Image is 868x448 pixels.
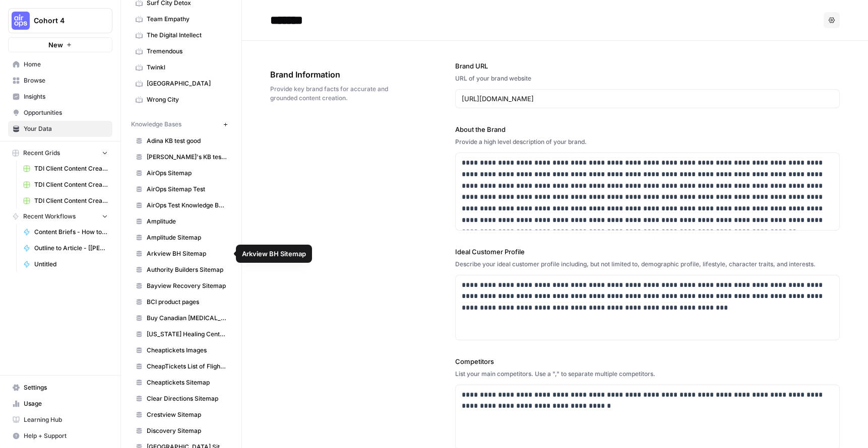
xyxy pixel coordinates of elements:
div: URL of your brand website [455,74,840,83]
img: Cohort 4 Logo [12,12,30,30]
div: List your main competitors. Use a "," to separate multiple competitors. [455,369,840,379]
div: Provide a high level description of your brand. [455,137,840,146]
a: [PERSON_NAME]'s KB test- fail [131,149,231,165]
span: Insights [24,92,108,101]
span: TDI Client Content Creation -2 [34,180,108,189]
span: Tremendous [147,47,227,56]
a: Content Briefs - How to Teach a Child to read [19,224,112,240]
span: AirOps Sitemap [147,169,227,178]
span: Usage [24,399,108,408]
a: Home [8,56,112,72]
span: Amplitude [147,217,227,226]
a: Team Empathy [131,11,231,27]
span: BCI product pages [147,297,227,307]
span: Amplitude Sitemap [147,233,227,242]
a: [US_STATE] Healing Centers [131,326,231,342]
span: AirOps Sitemap Test [147,185,227,194]
span: Crestview Sitemap [147,410,227,419]
a: Browse [8,72,112,89]
a: Bayview Recovery Sitemap [131,278,231,294]
span: Cheaptickets Images [147,346,227,355]
span: AirOps Test Knowledge Base [147,201,227,210]
a: Untitled [19,256,112,272]
span: Discovery Sitemap [147,426,227,435]
a: Clear Directions Sitemap [131,391,231,407]
a: Twinkl [131,59,231,76]
a: AirOps Sitemap Test [131,181,231,197]
a: Tremendous [131,43,231,59]
span: Home [24,60,108,69]
span: TDI Client Content Creation [34,164,108,173]
span: Cohort 4 [34,16,95,26]
span: Outline to Article - [[PERSON_NAME]'s Version] [34,244,108,253]
span: Content Briefs - How to Teach a Child to read [34,228,108,237]
span: Team Empathy [147,15,227,24]
a: Outline to Article - [[PERSON_NAME]'s Version] [19,240,112,256]
span: The Digital Intellect [147,31,227,40]
span: Provide key brand facts for accurate and grounded content creation. [270,85,399,103]
a: Learning Hub [8,412,112,428]
span: [GEOGRAPHIC_DATA] [147,79,227,88]
button: Workspace: Cohort 4 [8,8,112,33]
a: BCI product pages [131,294,231,310]
span: [PERSON_NAME]'s KB test- fail [147,153,227,162]
span: Help + Support [24,431,108,440]
span: Opportunities [24,108,108,117]
a: TDI Client Content Creation-3 [19,193,112,209]
a: Amplitude Sitemap [131,230,231,246]
span: Browse [24,76,108,85]
button: New [8,37,112,52]
a: Cheaptickets Images [131,342,231,358]
span: Adina KB test good [147,136,227,145]
span: Twinkl [147,63,227,72]
label: Competitors [455,356,840,366]
span: TDI Client Content Creation-3 [34,196,108,205]
a: Crestview Sitemap [131,407,231,423]
span: Learning Hub [24,415,108,424]
a: AirOps Sitemap [131,165,231,181]
span: Buy Canadian [MEDICAL_DATA] Blog [147,314,227,323]
a: [GEOGRAPHIC_DATA] [131,76,231,92]
button: Help + Support [8,428,112,444]
span: Untitled [34,260,108,269]
a: Wrong City [131,92,231,108]
span: Settings [24,383,108,392]
input: www.sundaysoccer.com [462,94,834,104]
span: Authority Builders Sitemap [147,265,227,274]
a: Adina KB test good [131,133,231,149]
a: Usage [8,396,112,412]
span: [US_STATE] Healing Centers [147,330,227,339]
span: Clear Directions Sitemap [147,394,227,403]
label: About the Brand [455,124,840,134]
span: Bayview Recovery Sitemap [147,281,227,290]
span: Knowledge Bases [131,120,181,129]
a: TDI Client Content Creation -2 [19,177,112,193]
button: Recent Workflows [8,209,112,224]
span: New [48,40,63,50]
a: Authority Builders Sitemap [131,262,231,278]
span: Your Data [24,124,108,133]
span: Wrong City [147,95,227,104]
span: CheapTickets List of Flight Pages [147,362,227,371]
a: The Digital Intellect [131,27,231,43]
span: Recent Workflows [23,212,76,221]
a: AirOps Test Knowledge Base [131,197,231,213]
a: Cheaptickets Sitemap [131,375,231,391]
a: Your Data [8,121,112,137]
span: Recent Grids [23,148,60,158]
a: Discovery Sitemap [131,423,231,439]
label: Brand URL [455,61,840,71]
a: Settings [8,380,112,396]
div: Describe your ideal customer profile including, but not limited to, demographic profile, lifestyl... [455,260,840,269]
button: Recent Grids [8,145,112,161]
span: Brand Information [270,68,399,81]
a: Buy Canadian [MEDICAL_DATA] Blog [131,310,231,326]
a: Amplitude [131,213,231,230]
span: Arkview BH Sitemap [147,249,227,258]
a: TDI Client Content Creation [19,161,112,177]
label: Ideal Customer Profile [455,247,840,257]
a: Insights [8,89,112,105]
a: Opportunities [8,105,112,121]
a: Arkview BH Sitemap [131,246,231,262]
span: Cheaptickets Sitemap [147,378,227,387]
